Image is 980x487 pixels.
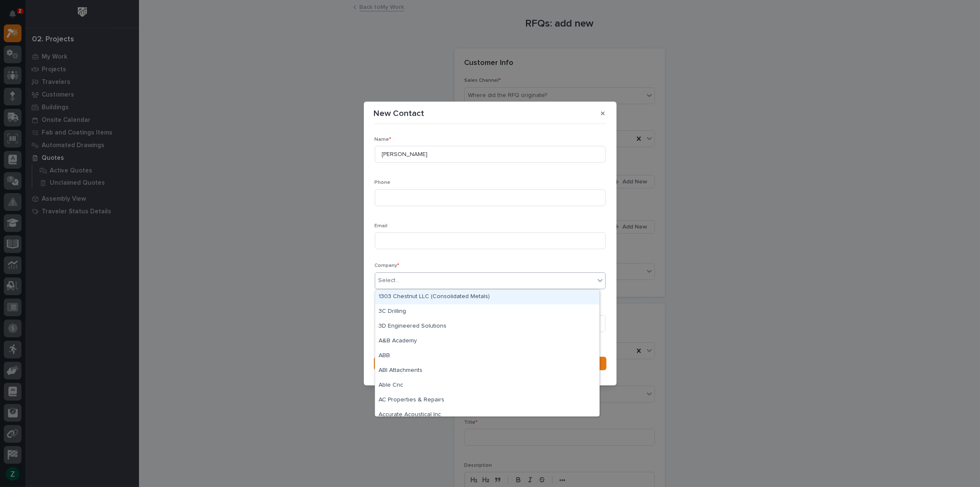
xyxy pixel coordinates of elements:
[375,378,599,393] div: Able Cnc
[374,108,425,118] p: New Contact
[375,319,599,334] div: 3D Engineered Solutions
[375,393,599,408] div: AC Properties & Repairs
[375,349,599,363] div: ABB
[375,334,599,349] div: A&B Academy
[375,180,391,185] span: Phone
[379,276,400,285] div: Select...
[375,304,599,319] div: 3C Drilling
[375,263,400,268] span: Company
[375,363,599,378] div: ABI Attachments
[375,408,599,422] div: Accurate Acoustical Inc
[375,223,388,229] span: Email
[375,290,599,304] div: 1303 Chestnut LLC (Consolidated Metals)
[375,137,392,142] span: Name
[374,357,606,370] button: Save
